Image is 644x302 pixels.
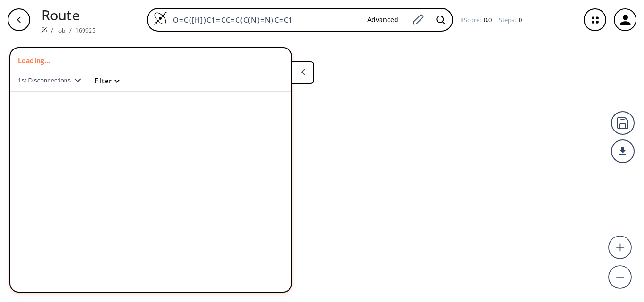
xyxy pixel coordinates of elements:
[41,5,96,25] p: Route
[460,17,492,23] div: RScore :
[18,69,89,92] button: 1st Disconnections
[499,17,522,23] div: Steps :
[167,15,360,24] input: Enter SMILES
[360,11,406,29] button: Advanced
[18,56,50,65] p: Loading...
[41,27,47,33] img: Spaya logo
[51,25,53,35] li: /
[75,26,96,34] a: 169925
[89,77,119,84] button: Filter
[517,16,522,24] span: 0
[482,16,492,24] span: 0.0
[57,26,65,34] a: Job
[69,25,72,35] li: /
[153,11,167,25] img: Logo Spaya
[18,77,74,84] span: 1st Disconnections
